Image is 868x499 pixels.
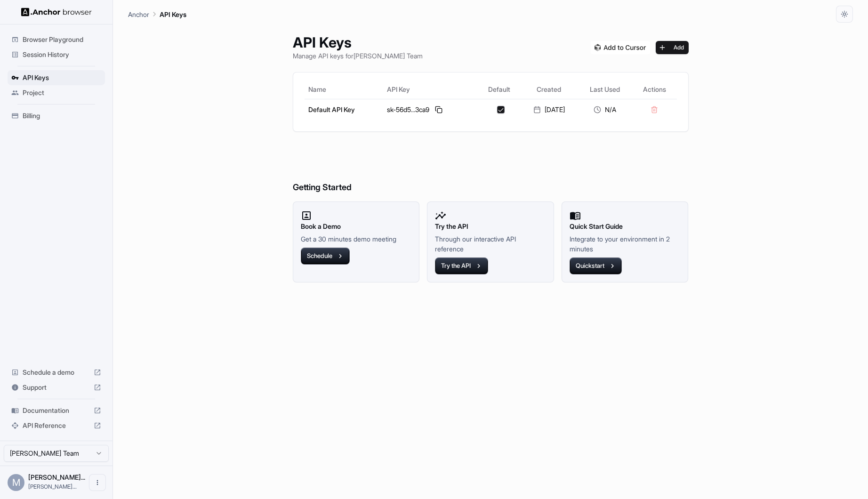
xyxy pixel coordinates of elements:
button: Add [656,41,689,54]
p: Through our interactive API reference [435,234,546,254]
h2: Quick Start Guide [570,221,681,232]
div: Schedule a demo [8,365,105,380]
span: Billing [23,111,101,121]
div: Support [8,380,105,395]
p: Get a 30 minutes demo meeting [301,234,412,244]
span: Session History [23,50,101,59]
button: Open menu [89,474,106,491]
button: Try the API [435,258,488,274]
h2: Book a Demo [301,221,412,232]
span: API Reference [23,421,90,430]
h1: API Keys [293,34,423,51]
button: Quickstart [570,258,622,274]
span: matthew@accosolve.com [28,483,77,490]
span: Matthew Shepherd [28,473,85,481]
div: API Keys [8,70,105,85]
span: API Keys [23,73,101,82]
div: Documentation [8,403,105,418]
div: Billing [8,108,105,123]
span: Schedule a demo [23,368,90,377]
th: Default [477,80,521,99]
span: Documentation [23,406,90,415]
span: Browser Playground [23,35,101,44]
p: Anchor [128,9,149,19]
button: Copy API key [433,104,444,115]
th: Name [305,80,383,99]
th: Created [521,80,578,99]
div: N/A [581,105,628,114]
div: Session History [8,47,105,62]
td: Default API Key [305,99,383,120]
button: Schedule [301,248,350,265]
h6: Getting Started [293,143,689,194]
p: API Keys [160,9,186,19]
th: Last Used [578,80,632,99]
div: API Reference [8,418,105,433]
h2: Try the API [435,221,546,232]
div: sk-56d5...3ca9 [387,104,474,115]
div: Project [8,85,105,100]
img: Anchor Logo [21,8,92,16]
div: Browser Playground [8,32,105,47]
th: Actions [632,80,677,99]
p: Integrate to your environment in 2 minutes [570,234,681,254]
div: [DATE] [524,105,574,114]
th: API Key [383,80,478,99]
span: Project [23,88,101,97]
nav: breadcrumb [128,9,186,19]
div: M [8,474,24,491]
p: Manage API keys for [PERSON_NAME] Team [293,51,423,61]
img: Add anchorbrowser MCP server to Cursor [591,41,650,54]
span: Support [23,383,90,392]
